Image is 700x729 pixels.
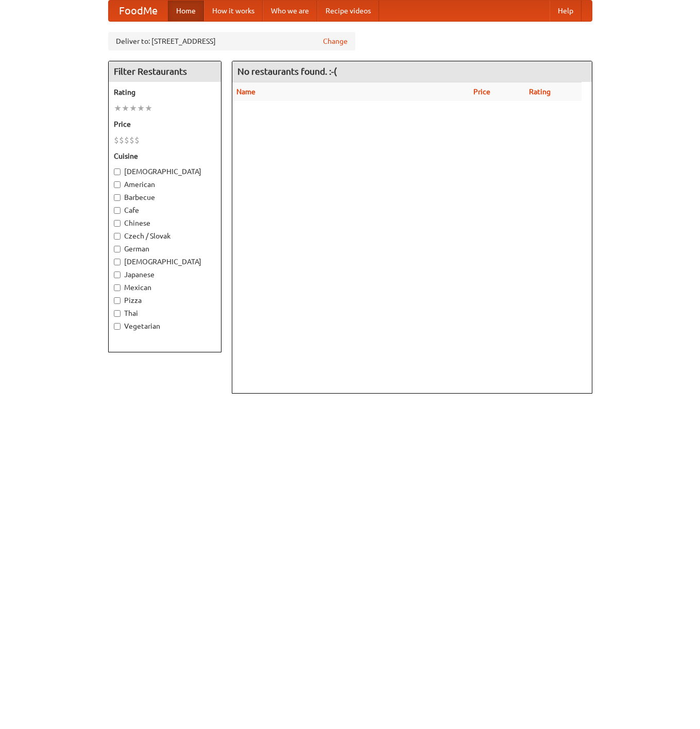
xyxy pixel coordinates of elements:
[114,218,216,228] label: Chinese
[114,233,121,240] input: Czech / Slovak
[114,134,119,146] li: $
[114,246,121,252] input: German
[114,103,122,114] li: ★
[317,1,379,21] a: Recipe videos
[168,1,204,21] a: Home
[114,323,121,330] input: Vegetarian
[114,207,121,214] input: Cafe
[134,134,140,146] li: $
[108,32,355,50] div: Deliver to: [STREET_ADDRESS]
[263,1,317,21] a: Who we are
[114,259,121,265] input: [DEMOGRAPHIC_DATA]
[114,269,216,280] label: Japanese
[114,297,121,304] input: Pizza
[114,244,216,254] label: German
[114,87,216,97] h5: Rating
[323,36,348,46] a: Change
[114,168,121,175] input: [DEMOGRAPHIC_DATA]
[114,166,216,177] label: [DEMOGRAPHIC_DATA]
[114,119,216,129] h5: Price
[129,103,137,114] li: ★
[109,61,221,82] h4: Filter Restaurants
[114,181,121,188] input: American
[114,220,121,227] input: Chinese
[550,1,582,21] a: Help
[114,257,216,267] label: [DEMOGRAPHIC_DATA]
[114,308,216,318] label: Thai
[114,272,121,278] input: Japanese
[114,231,216,241] label: Czech / Slovak
[137,103,145,114] li: ★
[237,66,337,76] ng-pluralize: No restaurants found. :-(
[114,284,121,291] input: Mexican
[114,295,216,306] label: Pizza
[145,103,152,114] li: ★
[236,88,255,96] a: Name
[114,192,216,202] label: Barbecue
[114,194,121,201] input: Barbecue
[114,282,216,293] label: Mexican
[114,179,216,190] label: American
[529,88,551,96] a: Rating
[109,1,168,21] a: FoodMe
[114,310,121,317] input: Thai
[122,103,129,114] li: ★
[114,321,216,331] label: Vegetarian
[473,88,490,96] a: Price
[119,134,124,146] li: $
[124,134,129,146] li: $
[129,134,134,146] li: $
[204,1,263,21] a: How it works
[114,205,216,215] label: Cafe
[114,151,216,161] h5: Cuisine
